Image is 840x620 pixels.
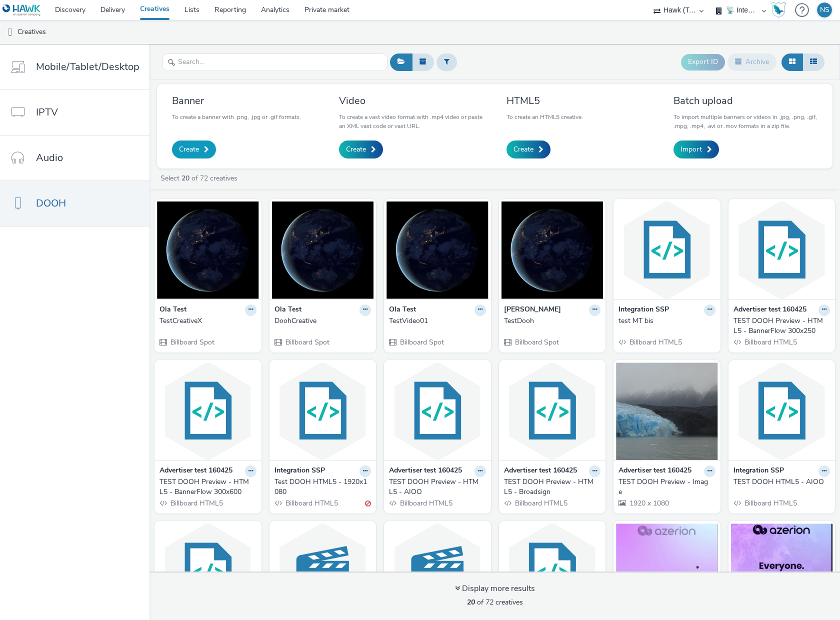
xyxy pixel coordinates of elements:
[399,498,452,508] span: Billboard HTML5
[680,144,702,154] span: Import
[36,150,63,165] span: Audio
[5,27,15,37] img: dooh
[514,498,567,508] span: Billboard HTML5
[169,337,214,347] span: Billboard Spot
[399,337,444,347] span: Billboard Spot
[157,362,259,460] img: TEST DOOH Preview - HTML5 - BannerFlow 300x600 visual
[673,140,719,158] a: Import
[618,477,715,497] a: TEST DOOH Preview - Image
[389,304,416,316] strong: Ola Test
[467,597,475,607] strong: 20
[733,477,830,487] a: TEST DOOH HTML5 - AIOO
[731,362,833,460] img: TEST DOOH HTML5 - AIOO visual
[272,201,374,299] img: DoohCreative visual
[339,112,483,130] p: To create a vast video format with .mp4 video or paste an XML vast code or vast URL.
[781,53,803,70] button: Grid
[731,201,833,299] img: TEST DOOH Preview - HTML5 - BannerFlow 300x250 visual
[467,597,523,607] span: of 72 creatives
[159,477,252,497] div: TEST DOOH Preview - HTML5 - BannerFlow 300x600
[172,112,301,121] p: To create a banner with .png, .jpg or .gif formats.
[504,316,597,326] div: TestDooh
[274,477,371,497] a: Test DOOH HTML5 - 1920x1080
[172,94,301,107] h3: Banner
[274,316,367,326] div: DoohCreative
[386,362,488,460] img: TEST DOOH Preview - HTML5 - AIOO visual
[169,498,223,508] span: Billboard HTML5
[389,477,486,497] a: TEST DOOH Preview - HTML5 - AIOO
[365,498,371,508] div: Invalid
[733,304,806,316] strong: Advertiser test 160425
[159,477,256,497] a: TEST DOOH Preview - HTML5 - BannerFlow 300x600
[36,196,66,210] span: DOOH
[162,53,387,71] input: Search...
[159,316,252,326] div: TestCreativeX
[339,94,483,107] h3: Video
[159,316,256,326] a: TestCreativeX
[727,53,776,70] button: Archive
[389,477,482,497] div: TEST DOOH Preview - HTML5 - AIOO
[616,201,718,299] img: test MT bis visual
[673,94,817,107] h3: Batch upload
[628,498,669,508] span: 1920 x 1080
[346,144,366,154] span: Create
[628,337,682,347] span: Billboard HTML5
[771,2,786,18] img: Hawk Academy
[272,362,374,460] img: Test DOOH HTML5 - 1920x1080 visual
[618,304,669,316] strong: Integration SSP
[389,316,486,326] a: TestVideo01
[2,4,41,16] img: undefined Logo
[820,2,829,17] div: NS
[514,337,559,347] span: Billboard Spot
[159,465,232,477] strong: Advertiser test 160425
[504,477,597,497] div: TEST DOOH Preview - HTML5 - Broadsign
[274,477,367,497] div: Test DOOH HTML5 - 1920x1080
[618,477,711,497] div: TEST DOOH Preview - Image
[501,362,603,460] img: TEST DOOH Preview - HTML5 - Broadsign visual
[802,53,824,70] button: Table
[733,316,826,336] div: TEST DOOH Preview - HTML5 - BannerFlow 300x250
[681,54,725,70] button: Export ID
[274,465,325,477] strong: Integration SSP
[181,173,189,183] strong: 20
[733,477,826,487] div: TEST DOOH HTML5 - AIOO
[504,477,601,497] a: TEST DOOH Preview - HTML5 - Broadsign
[504,304,561,316] strong: [PERSON_NAME]
[179,144,199,154] span: Create
[504,465,577,477] strong: Advertiser test 160425
[389,316,482,326] div: TestVideo01
[36,105,58,119] span: IPTV
[618,316,711,326] div: test MT bis
[274,316,371,326] a: DoohCreative
[504,316,601,326] a: TestDooh
[36,59,139,74] span: Mobile/Tablet/Desktop
[455,583,535,594] div: Display more results
[389,465,462,477] strong: Advertiser test 160425
[743,337,797,347] span: Billboard HTML5
[157,201,259,299] img: TestCreativeX visual
[172,140,216,158] a: Create
[733,316,830,336] a: TEST DOOH Preview - HTML5 - BannerFlow 300x250
[618,465,691,477] strong: Advertiser test 160425
[159,304,186,316] strong: Ola Test
[159,173,241,183] a: Select of 72 creatives
[339,140,383,158] a: Create
[733,465,784,477] strong: Integration SSP
[616,362,718,460] img: TEST DOOH Preview - Image visual
[386,201,488,299] img: TestVideo01 visual
[274,304,301,316] strong: Ola Test
[506,140,550,158] a: Create
[506,112,583,121] p: To create an HTML5 creative.
[771,2,790,18] a: Hawk Academy
[284,337,329,347] span: Billboard Spot
[506,94,583,107] h3: HTML5
[513,144,533,154] span: Create
[743,498,797,508] span: Billboard HTML5
[501,201,603,299] img: TestDooh visual
[618,316,715,326] a: test MT bis
[284,498,338,508] span: Billboard HTML5
[673,112,817,130] p: To import multiple banners or videos in .jpg, .png, .gif, .mpg, .mp4, .avi or .mov formats in a z...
